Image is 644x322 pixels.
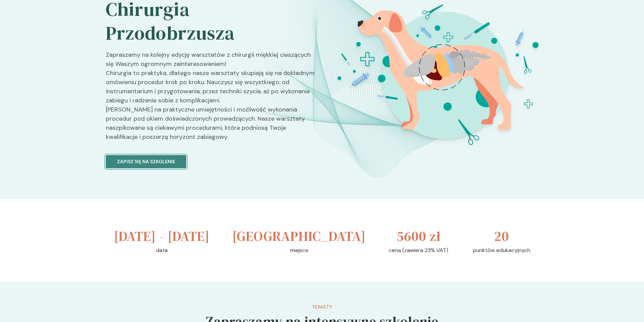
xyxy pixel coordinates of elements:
[106,147,317,168] a: Zapisz się na szkolenie
[156,246,168,254] p: data
[232,226,366,246] h3: [GEOGRAPHIC_DATA]
[389,246,448,254] p: cena (zawiera 23% VAT)
[114,226,210,246] h3: [DATE] - [DATE]
[206,303,438,311] p: Tematy
[106,50,317,147] p: Zapraszamy na kolejny edycję warsztatów z chirurgii miękkiej cieszących się Waszym ogromnym zaint...
[106,155,186,168] button: Zapisz się na szkolenie
[473,246,530,254] p: punktów edukacyjnych
[117,158,175,165] p: Zapisz się na szkolenie
[290,246,308,254] p: miejsce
